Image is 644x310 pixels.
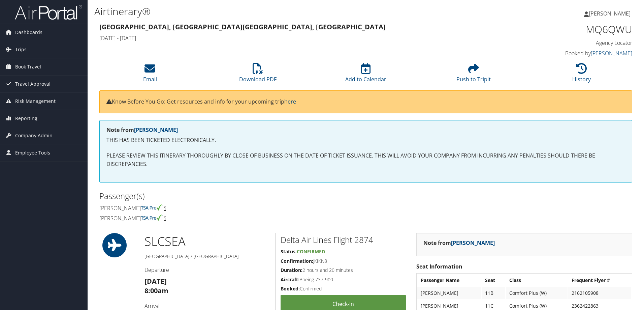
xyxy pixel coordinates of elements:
[99,22,386,31] strong: [GEOGRAPHIC_DATA], [GEOGRAPHIC_DATA] [GEOGRAPHIC_DATA], [GEOGRAPHIC_DATA]
[572,67,591,83] a: History
[15,144,50,161] span: Employee Tools
[281,248,297,255] strong: Status:
[482,287,505,299] td: 11B
[99,190,361,202] h2: Passenger(s)
[506,274,568,286] th: Class
[482,274,505,286] th: Seat
[281,276,406,283] h5: Boeing 737-900
[144,233,270,250] h1: SLC SEA
[239,67,277,83] a: Download PDF
[423,239,495,247] strong: Note from
[281,234,406,246] h2: Delta Air Lines Flight 2874
[144,286,168,295] strong: 8:00am
[281,285,406,292] h5: Confirmed
[568,287,631,299] td: 2162105908
[106,151,625,169] p: PLEASE REVIEW THIS ITINERARY THOROUGHLY BY CLOSE OF BUSINESS ON THE DATE OF TICKET ISSUANCE. THIS...
[507,22,632,36] h1: MQ6QWU
[106,136,625,145] p: THIS HAS BEEN TICKETED ELECTRONICALLY.
[451,239,495,247] a: [PERSON_NAME]
[99,204,361,212] h4: [PERSON_NAME]
[591,50,632,57] a: [PERSON_NAME]
[134,126,178,134] a: [PERSON_NAME]
[345,67,386,83] a: Add to Calendar
[144,277,167,286] strong: [DATE]
[584,3,637,24] a: [PERSON_NAME]
[568,274,631,286] th: Frequent Flyer #
[15,58,41,75] span: Book Travel
[506,287,568,299] td: Comfort Plus (W)
[106,97,625,106] p: Know Before You Go: Get resources and info for your upcoming trip
[144,302,270,310] h4: Arrival
[99,34,496,42] h4: [DATE] - [DATE]
[281,285,300,292] strong: Booked:
[417,274,481,286] th: Passenger Name
[416,263,462,270] strong: Seat Information
[15,24,42,41] span: Dashboards
[281,258,313,264] strong: Confirmation:
[507,50,632,57] h4: Booked by
[141,215,163,221] img: tsa-precheck.png
[456,67,491,83] a: Push to Tripit
[15,76,51,92] span: Travel Approval
[281,267,302,273] strong: Duration:
[284,98,296,105] a: here
[144,266,270,274] h4: Departure
[15,110,37,127] span: Reporting
[106,126,178,134] strong: Note from
[99,215,361,222] h4: [PERSON_NAME]
[281,276,299,283] strong: Aircraft:
[281,267,406,274] h5: 2 hours and 20 minutes
[15,41,27,58] span: Trips
[417,287,481,299] td: [PERSON_NAME]
[143,67,157,83] a: Email
[94,4,456,19] h1: Airtinerary®
[589,10,631,17] span: [PERSON_NAME]
[144,253,270,260] h5: [GEOGRAPHIC_DATA] / [GEOGRAPHIC_DATA]
[15,127,53,144] span: Company Admin
[297,248,325,255] span: Confirmed
[141,204,163,210] img: tsa-precheck.png
[281,258,406,264] h5: JKIKN8
[507,39,632,47] h4: Agency Locator
[15,93,56,110] span: Risk Management
[15,4,82,20] img: airportal-logo.png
